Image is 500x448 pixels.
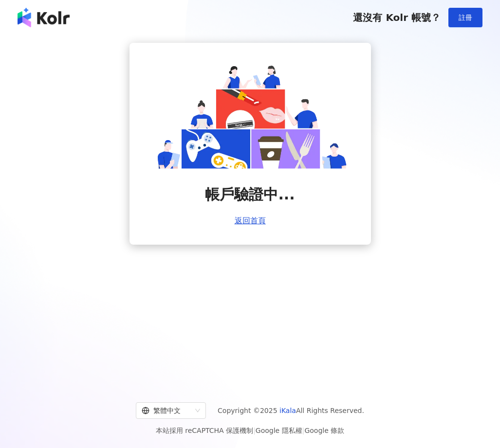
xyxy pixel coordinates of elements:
[256,427,302,434] a: Google 隱私權
[459,14,472,21] span: 註冊
[205,184,295,205] span: 帳戶驗證中...
[279,407,296,414] a: iKala
[353,12,441,23] span: 還沒有 Kolr 帳號？
[156,425,344,436] span: 本站採用 reCAPTCHA 保護機制
[253,427,256,434] span: |
[153,62,348,169] img: account is verifying
[302,427,305,434] span: |
[448,8,482,27] button: 註冊
[18,8,70,27] img: logo
[304,427,344,434] a: Google 條款
[218,405,364,416] span: Copyright © 2025 All Rights Reserved.
[235,216,266,225] a: 返回首頁
[142,403,191,418] div: 繁體中文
